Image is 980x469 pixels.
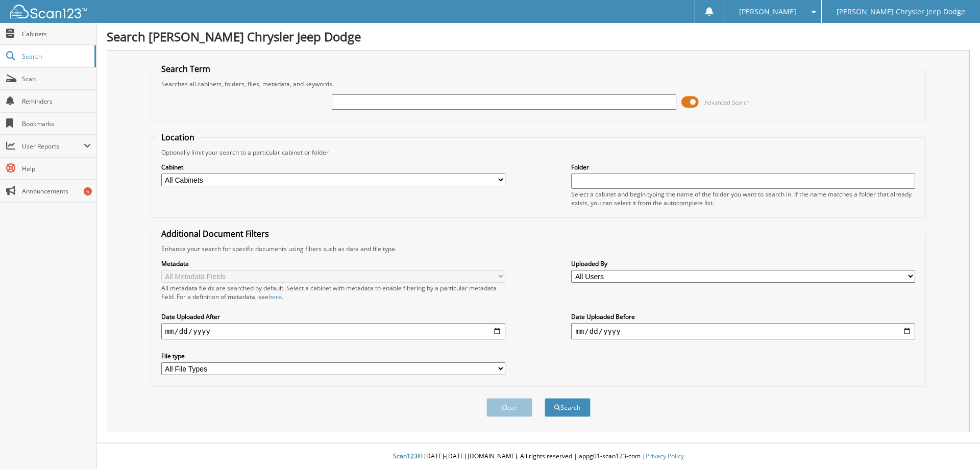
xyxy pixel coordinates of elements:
[156,244,921,253] div: Enhance your search for specific documents using filters such as date and file type.
[96,444,980,469] div: © [DATE]-[DATE] [DOMAIN_NAME]. All rights reserved | appg01-scan123-com |
[156,63,215,75] legend: Search Term
[486,398,532,417] button: Clear
[22,30,91,38] span: Cabinets
[393,452,418,460] span: Scan123
[22,164,91,173] span: Help
[571,312,915,321] label: Date Uploaded Before
[161,323,505,339] input: start
[10,5,87,18] img: scan123-logo-white.svg
[22,75,91,83] span: Scan
[84,187,92,195] div: 6
[837,9,965,15] span: [PERSON_NAME] Chrysler Jeep Dodge
[156,132,200,143] legend: Location
[161,312,505,321] label: Date Uploaded After
[161,352,505,360] label: File type
[22,142,84,151] span: User Reports
[22,187,91,195] span: Announcements
[704,98,750,106] span: Advanced Search
[739,9,796,15] span: [PERSON_NAME]
[22,52,89,61] span: Search
[268,292,282,301] a: here
[107,28,970,45] h1: Search [PERSON_NAME] Chrysler Jeep Dodge
[156,148,921,157] div: Optionally limit your search to a particular cabinet or folder
[22,119,91,128] span: Bookmarks
[571,323,915,339] input: end
[22,97,91,106] span: Reminders
[545,398,591,417] button: Search
[161,259,505,268] label: Metadata
[571,259,915,268] label: Uploaded By
[571,190,915,207] div: Select a cabinet and begin typing the name of the folder you want to search in. If the name match...
[156,80,921,88] div: Searches all cabinets, folders, files, metadata, and keywords
[161,163,505,171] label: Cabinet
[571,163,915,171] label: Folder
[646,452,684,460] a: Privacy Policy
[156,228,274,239] legend: Additional Document Filters
[161,284,505,301] div: All metadata fields are searched by default. Select a cabinet with metadata to enable filtering b...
